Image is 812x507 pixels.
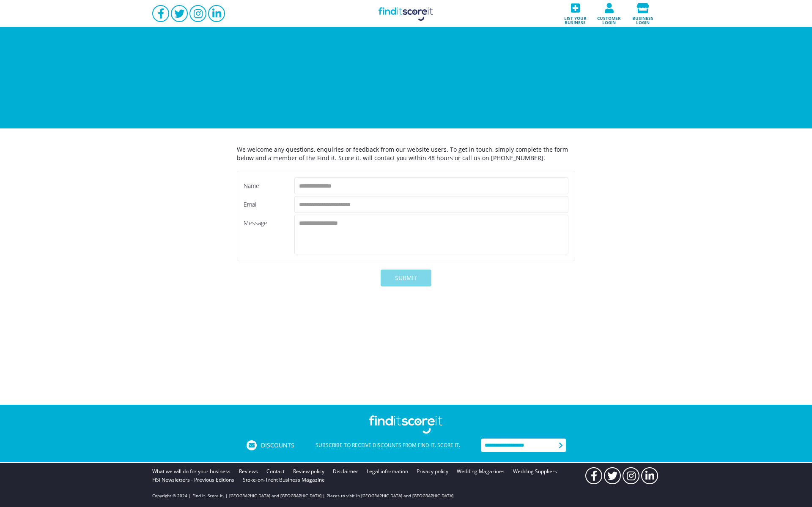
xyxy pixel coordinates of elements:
[561,13,590,25] span: List your business
[558,0,592,27] a: List your business
[237,145,568,162] span: We welcome any questions, enquiries or feedback from our website users. To get in touch, simply c...
[592,0,626,27] a: Customer login
[367,467,408,476] a: Legal information
[294,440,481,450] div: Subscribe to receive discounts from Find it. Score it.
[333,467,358,476] a: Disclaimer
[457,467,505,476] a: Wedding Magazines
[239,467,258,476] a: Reviews
[266,467,285,476] a: Contact
[244,215,294,254] div: Message
[152,467,230,476] a: What we will do for your business
[152,493,453,499] p: Copyright © 2024 | Find it. Score it. | [GEOGRAPHIC_DATA] and [GEOGRAPHIC_DATA] | Places to visit...
[152,476,234,484] a: FiSi Newsletters - Previous Editions
[595,13,623,25] span: Customer login
[261,442,294,448] span: Discounts
[417,467,448,476] a: Privacy policy
[244,177,294,194] div: Name
[293,467,324,476] a: Review policy
[628,13,657,25] span: Business login
[626,0,660,27] a: Business login
[513,467,557,476] a: Wedding Suppliers
[243,476,325,484] a: Stoke-on-Trent Business Magazine
[244,196,294,213] div: Email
